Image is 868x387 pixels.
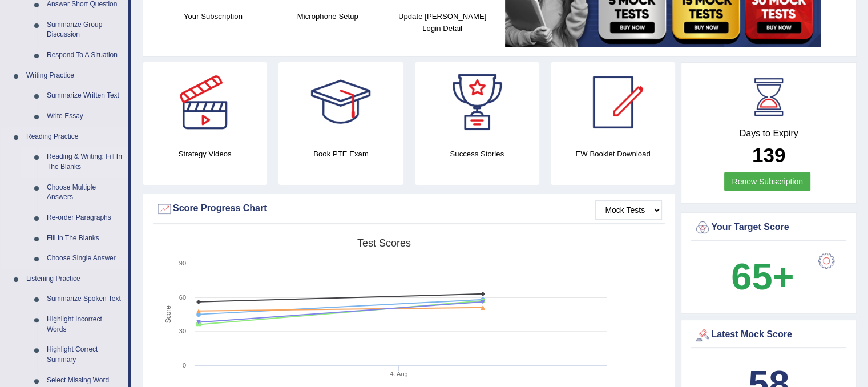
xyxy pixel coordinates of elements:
a: Re-order Paragraphs [42,208,128,228]
div: Score Progress Chart [156,200,662,217]
h4: Your Subscription [162,10,265,22]
text: 90 [179,260,186,267]
div: Your Target Score [694,219,843,236]
h4: Success Stories [415,148,539,160]
a: Summarize Written Text [42,86,128,106]
a: Choose Single Answer [42,248,128,269]
div: Latest Mock Score [694,326,843,344]
h4: Strategy Videos [143,148,267,160]
a: Reading & Writing: Fill In The Blanks [42,147,128,177]
tspan: 4. Aug [390,370,407,377]
a: Choose Multiple Answers [42,178,128,208]
text: 30 [179,328,186,334]
a: Summarize Group Discussion [42,15,128,45]
h4: Update [PERSON_NAME] Login Detail [391,10,494,34]
a: Respond To A Situation [42,45,128,66]
text: 0 [183,362,186,369]
h4: Microphone Setup [276,10,380,22]
b: 65+ [731,256,794,297]
h4: EW Booklet Download [551,148,675,160]
a: Renew Subscription [724,172,810,191]
h4: Book PTE Exam [278,148,403,160]
tspan: Score [164,305,172,324]
a: Fill In The Blanks [42,228,128,249]
a: Write Essay [42,106,128,127]
b: 139 [752,144,785,166]
h4: Days to Expiry [694,128,843,139]
a: Writing Practice [21,66,128,86]
text: 60 [179,294,186,301]
a: Highlight Incorrect Words [42,309,128,340]
tspan: Test scores [357,237,411,249]
a: Listening Practice [21,269,128,289]
a: Highlight Correct Summary [42,340,128,370]
a: Reading Practice [21,127,128,147]
a: Summarize Spoken Text [42,289,128,309]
